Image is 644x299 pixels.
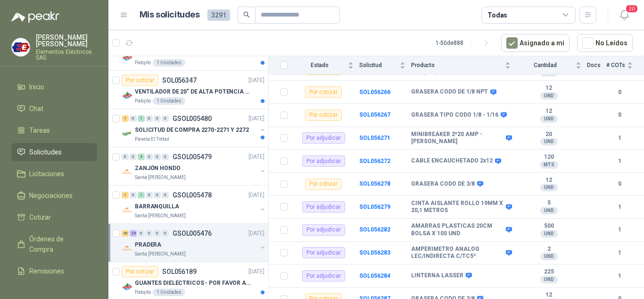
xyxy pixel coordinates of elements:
b: SOL056271 [359,135,390,141]
p: GSOL005479 [173,154,212,160]
div: 1 Unidades [153,59,185,67]
b: 12 [516,85,581,92]
div: 0 [122,154,129,160]
b: 0 [606,88,633,97]
p: SOLICITUD DE COMPRA 2270-2271 Y 2272 [135,126,249,135]
div: 0 [146,230,153,237]
p: [DATE] [248,153,264,162]
div: 0 [162,192,169,198]
b: CABLE ENCAUCHETADO 2x12 [411,157,493,165]
div: Todas [487,10,507,20]
div: Por cotizar [122,266,158,277]
p: Santa [PERSON_NAME] [135,174,186,181]
p: [DATE] [248,76,264,85]
a: SOL056272 [359,158,390,164]
b: AMPERIMETRO ANALOG LEC/INDIRECTA C/TC5ª [411,246,504,260]
p: [DATE] [248,114,264,123]
a: Licitaciones [11,165,97,183]
div: Por adjudicar [302,201,345,213]
a: 26 28 0 0 0 0 GSOL005476[DATE] Company LogoPRADERASanta [PERSON_NAME] [122,228,266,258]
div: 0 [162,154,169,160]
span: Producto [411,62,503,68]
img: Company Logo [12,38,30,56]
b: 12 [516,177,581,184]
b: 1 [606,272,633,281]
b: SOL056283 [359,249,390,256]
div: 28 [130,230,137,237]
span: Negociaciones [29,190,73,201]
b: SOL056278 [359,180,390,187]
b: 1 [606,248,633,257]
img: Company Logo [122,243,133,254]
div: 0 [154,115,161,122]
div: 1 [138,115,145,122]
a: Remisiones [11,262,97,280]
div: Por adjudicar [302,155,345,167]
div: 0 [162,230,169,237]
a: Cotizar [11,208,97,226]
p: [DATE] [248,191,264,200]
span: search [243,11,250,18]
th: # COTs [606,56,644,75]
div: 0 [162,115,169,122]
div: Por adjudicar [302,247,345,258]
div: Por cotizar [122,75,158,86]
span: Cantidad [516,62,574,68]
div: 1 - 50 de 888 [436,35,494,51]
div: 0 [154,154,161,160]
b: 0 [606,111,633,120]
a: Por cotizarSOL056347[DATE] Company LogoVENTILADOR DE 20" DE ALTA POTENCIA PARA ANCLAR A LA PAREDP... [108,71,268,109]
p: Santa [PERSON_NAME] [135,250,186,258]
div: UND [540,276,558,283]
div: 1 Unidades [153,289,185,296]
p: GSOL005478 [173,192,212,198]
a: SOL056284 [359,273,390,279]
th: Cantidad [516,56,587,75]
a: Chat [11,100,97,118]
a: SOL056279 [359,204,390,210]
b: 120 [516,154,581,161]
div: 0 [130,192,137,198]
span: Solicitud [359,62,398,68]
b: SOL056266 [359,89,390,95]
b: LINTERNA LASSER [411,272,463,280]
button: Asignado a mi [501,34,570,52]
div: 1 [138,192,145,198]
p: GSOL005476 [173,230,212,237]
p: Panela El Trébol [135,136,169,143]
p: GUANTES DIELECTRICOS - POR FAVOR ADJUNTAR SU FICHA TECNICA [135,279,252,288]
b: CINTA AISLANTE ROLLO 19MM X 20,1 METROS [411,200,504,214]
p: VENTILADOR DE 20" DE ALTA POTENCIA PARA ANCLAR A LA PARED [135,87,252,96]
a: Inicio [11,78,97,96]
p: BARRANQUILLA [135,202,179,211]
span: Inicio [29,82,44,92]
b: 2 [516,246,581,253]
span: Licitaciones [29,169,64,179]
span: Tareas [29,125,50,136]
img: Company Logo [122,128,133,139]
button: 20 [616,7,633,24]
div: 0 [146,192,153,198]
th: Estado [293,56,359,75]
p: [DATE] [248,267,264,276]
a: Negociaciones [11,187,97,205]
a: 1 0 1 0 0 0 GSOL005480[DATE] Company LogoSOLICITUD DE COMPRA 2270-2271 Y 2272Panela El Trébol [122,113,266,143]
b: GRASERA CODO DE 3/8 [411,180,475,188]
p: [PERSON_NAME] [PERSON_NAME] [36,34,97,47]
b: 5 [516,199,581,207]
button: No Leídos [577,34,633,52]
div: MTS [540,161,558,169]
b: 20 [516,131,581,138]
div: Por cotizar [305,86,342,98]
div: 1 [122,192,129,198]
b: 12 [516,108,581,115]
a: Órdenes de Compra [11,230,97,258]
b: 1 [606,225,633,234]
p: Santa [PERSON_NAME] [135,212,186,220]
div: 4 [138,154,145,160]
div: Por cotizar [305,110,342,121]
a: Tareas [11,121,97,139]
p: SOL056189 [162,268,197,275]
